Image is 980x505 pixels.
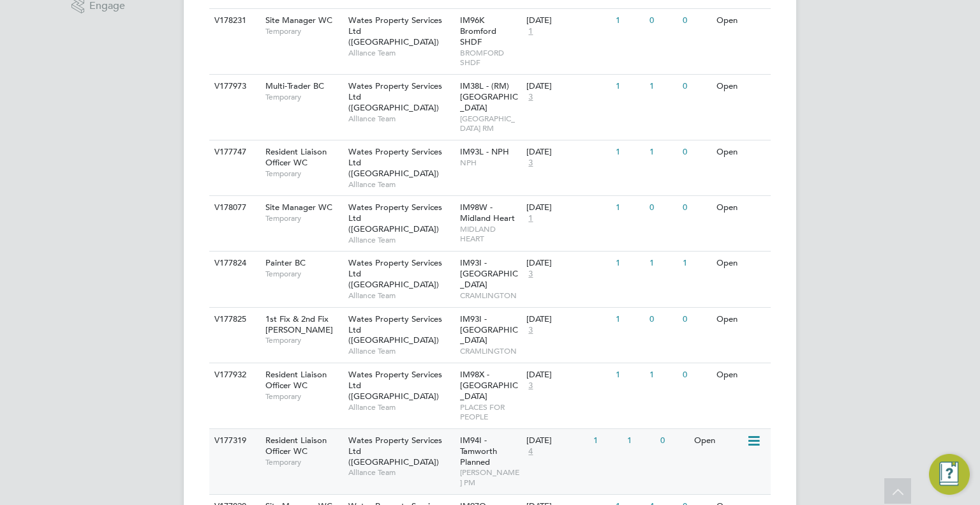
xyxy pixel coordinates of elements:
[460,146,509,157] span: IM93L - NPH
[348,257,442,290] span: Wates Property Services Ltd ([GEOGRAPHIC_DATA])
[211,252,256,275] div: V177824
[679,308,713,331] div: 0
[348,235,454,245] span: Alliance Team
[590,429,623,453] div: 1
[265,169,342,179] span: Temporary
[646,9,679,33] div: 0
[460,290,521,301] span: CRAMLINGTON
[211,9,256,33] div: V178231
[646,308,679,331] div: 0
[265,26,342,36] span: Temporary
[348,15,442,47] span: Wates Property Services Ltd ([GEOGRAPHIC_DATA])
[526,381,535,391] span: 3
[646,196,679,220] div: 0
[348,146,442,179] span: Wates Property Services Ltd ([GEOGRAPHIC_DATA])
[265,435,327,456] span: Resident Liaison Officer WC
[679,196,713,220] div: 0
[612,252,646,275] div: 1
[265,457,342,467] span: Temporary
[526,147,609,158] div: [DATE]
[348,48,454,58] span: Alliance Team
[265,15,332,26] span: Site Manager WC
[460,369,518,402] span: IM98X - [GEOGRAPHIC_DATA]
[460,402,521,422] span: PLACES FOR PEOPLE
[679,75,713,98] div: 0
[612,140,646,164] div: 1
[265,92,342,102] span: Temporary
[526,314,609,325] div: [DATE]
[460,467,521,487] span: [PERSON_NAME] PM
[713,196,769,220] div: Open
[612,196,646,220] div: 1
[460,435,497,467] span: IM94I - Tamworth Planned
[265,269,342,279] span: Temporary
[265,213,342,223] span: Temporary
[612,75,646,98] div: 1
[211,429,256,453] div: V177319
[713,363,769,387] div: Open
[460,224,521,244] span: MIDLAND HEART
[646,363,679,387] div: 1
[460,15,496,47] span: IM96K Bromford SHDF
[460,48,521,68] span: BROMFORD SHDF
[679,252,713,275] div: 1
[679,363,713,387] div: 0
[713,140,769,164] div: Open
[265,202,332,213] span: Site Manager WC
[460,346,521,356] span: CRAMLINGTON
[348,369,442,402] span: Wates Property Services Ltd ([GEOGRAPHIC_DATA])
[89,1,125,11] span: Engage
[460,202,515,223] span: IM98W - Midland Heart
[265,369,327,391] span: Resident Liaison Officer WC
[526,213,535,224] span: 1
[526,446,535,457] span: 4
[211,196,256,220] div: V178077
[679,9,713,33] div: 0
[526,370,609,381] div: [DATE]
[646,75,679,98] div: 1
[211,140,256,164] div: V177747
[612,9,646,33] div: 1
[348,202,442,234] span: Wates Property Services Ltd ([GEOGRAPHIC_DATA])
[624,429,657,453] div: 1
[348,435,442,467] span: Wates Property Services Ltd ([GEOGRAPHIC_DATA])
[679,140,713,164] div: 0
[526,202,609,213] div: [DATE]
[348,346,454,356] span: Alliance Team
[460,313,518,346] span: IM93I - [GEOGRAPHIC_DATA]
[526,92,535,103] span: 3
[348,114,454,124] span: Alliance Team
[265,335,342,345] span: Temporary
[348,467,454,478] span: Alliance Team
[265,391,342,402] span: Temporary
[526,435,587,446] div: [DATE]
[691,429,746,453] div: Open
[460,158,521,168] span: NPH
[657,429,690,453] div: 0
[713,252,769,275] div: Open
[460,257,518,290] span: IM93I - [GEOGRAPHIC_DATA]
[929,454,970,495] button: Engage Resource Center
[612,308,646,331] div: 1
[460,114,521,133] span: [GEOGRAPHIC_DATA] RM
[526,269,535,280] span: 3
[526,81,609,92] div: [DATE]
[348,290,454,301] span: Alliance Team
[211,363,256,387] div: V177932
[526,15,609,26] div: [DATE]
[348,80,442,113] span: Wates Property Services Ltd ([GEOGRAPHIC_DATA])
[646,252,679,275] div: 1
[348,313,442,346] span: Wates Property Services Ltd ([GEOGRAPHIC_DATA])
[460,80,518,113] span: IM38L - (RM) [GEOGRAPHIC_DATA]
[265,146,327,168] span: Resident Liaison Officer WC
[713,308,769,331] div: Open
[526,158,535,169] span: 3
[265,313,333,335] span: 1st Fix & 2nd Fix [PERSON_NAME]
[265,257,306,268] span: Painter BC
[713,75,769,98] div: Open
[265,80,324,91] span: Multi-Trader BC
[526,258,609,269] div: [DATE]
[526,325,535,336] span: 3
[646,140,679,164] div: 1
[211,308,256,331] div: V177825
